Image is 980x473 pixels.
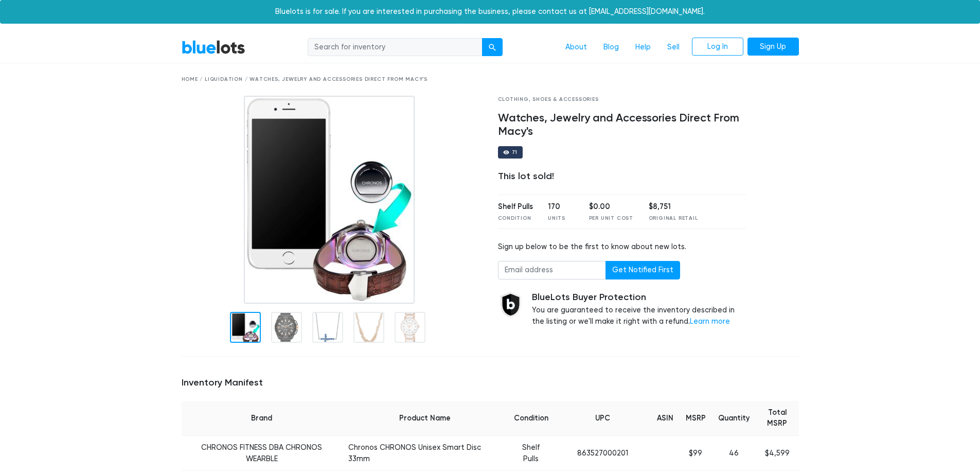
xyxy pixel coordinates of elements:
div: $8,751 [649,201,698,213]
button: Get Notified First [605,261,680,279]
a: Help [627,38,659,57]
h5: Inventory Manifest [182,377,799,389]
div: Condition [498,215,533,222]
div: Shelf Pulls [498,201,533,213]
th: UPC [555,401,651,436]
a: BlueLots [182,40,245,55]
div: Per Unit Cost [589,215,633,222]
td: CHRONOS FITNESS DBA CHRONOS WEARBLE [182,436,343,471]
td: $4,599 [756,436,799,471]
a: Sell [659,38,688,57]
div: Home / Liquidation / Watches, Jewelry and Accessories Direct From Macy's [182,76,799,83]
a: Learn more [690,317,730,326]
div: Clothing, Shoes & Accessories [498,96,746,103]
th: Product Name [342,401,507,436]
td: Chronos CHRONOS Unisex Smart Disc 33mm [342,436,507,471]
td: 46 [712,436,756,471]
div: You are guaranteed to receive the inventory described in the listing or we'll make it right with ... [532,292,746,327]
a: Blog [595,38,627,57]
th: Total MSRP [756,401,799,436]
div: 71 [512,150,518,155]
td: $99 [680,436,712,471]
td: Shelf Pulls [507,436,554,471]
div: 170 [548,201,574,213]
div: Units [548,215,574,222]
h5: BlueLots Buyer Protection [532,292,746,303]
th: MSRP [680,401,712,436]
input: Email address [498,261,606,279]
th: Brand [182,401,343,436]
img: buyer_protection_shield-3b65640a83011c7d3ede35a8e5a80bfdfaa6a97447f0071c1475b91a4b0b3d01.png [498,292,524,318]
a: Log In [692,38,743,56]
div: $0.00 [589,201,633,213]
div: This lot sold! [498,171,746,182]
img: 7814dea5-fdff-4208-8f60-4ab6b6c81126-1559652185 [244,96,415,304]
div: Sign up below to be the first to know about new lots. [498,241,746,253]
td: 863527000201 [555,436,651,471]
th: Quantity [712,401,756,436]
a: Sign Up [747,38,799,56]
div: Original Retail [649,215,698,222]
input: Search for inventory [308,38,483,57]
th: Condition [507,401,554,436]
a: About [557,38,595,57]
h4: Watches, Jewelry and Accessories Direct From Macy's [498,112,746,138]
th: ASIN [651,401,680,436]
